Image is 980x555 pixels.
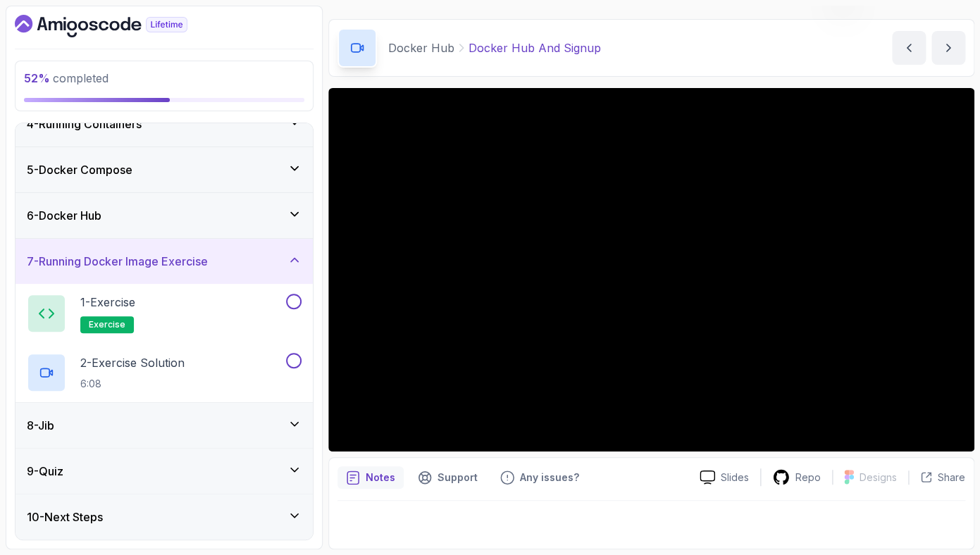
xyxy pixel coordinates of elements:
[15,449,313,494] button: 9-Quiz
[15,494,313,540] button: 10-Next Steps
[27,253,208,270] h3: 7 - Running Docker Image Exercise
[27,294,302,333] button: 1-Exerciseexercise
[15,193,313,238] button: 6-Docker Hub
[492,466,588,489] button: Feedback button
[80,294,135,311] p: 1 - Exercise
[15,101,313,146] button: 4-Running Containers
[27,417,54,434] h3: 8 - Jib
[27,353,302,392] button: 2-Exercise Solution6:08
[761,468,832,486] a: Repo
[337,466,404,489] button: notes button
[15,403,313,448] button: 8-Jib
[908,470,965,485] button: Share
[15,15,220,37] a: Dashboard
[80,377,185,391] p: 6:08
[438,470,478,485] p: Support
[469,39,601,56] p: Docker Hub And Signup
[80,354,185,371] p: 2 - Exercise Solution
[27,161,132,178] h3: 5 - Docker Compose
[860,470,897,485] p: Designs
[328,88,974,451] iframe: 1 - Docker Hub and Signup
[366,470,395,485] p: Notes
[24,71,50,85] span: 52 %
[15,147,313,192] button: 5-Docker Compose
[27,509,103,525] h3: 10 - Next Steps
[89,319,125,330] span: exercise
[721,470,749,485] p: Slides
[15,239,313,284] button: 7-Running Docker Image Exercise
[892,31,926,65] button: previous content
[938,470,965,485] p: Share
[688,470,760,485] a: Slides
[388,39,454,56] p: Docker Hub
[520,470,579,485] p: Any issues?
[27,116,142,132] h3: 4 - Running Containers
[27,463,63,480] h3: 9 - Quiz
[27,207,101,224] h3: 6 - Docker Hub
[409,466,486,489] button: Support button
[795,470,821,485] p: Repo
[24,71,108,85] span: completed
[931,31,965,65] button: next content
